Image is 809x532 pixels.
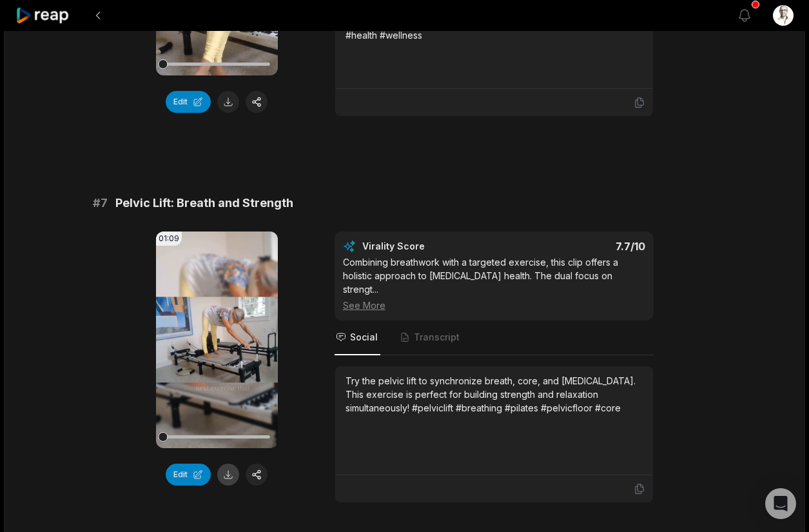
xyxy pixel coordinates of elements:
[115,194,293,212] span: Pelvic Lift: Breath and Strength
[507,240,645,253] div: 7.7 /10
[335,320,654,355] nav: Tabs
[350,331,378,344] span: Social
[765,488,796,519] div: Open Intercom Messenger
[343,255,645,312] div: Combining breathwork with a targeted exercise, this clip offers a holistic approach to [MEDICAL_D...
[166,464,211,486] button: Edit
[414,331,460,344] span: Transcript
[343,299,645,312] div: See More
[362,240,501,253] div: Virality Score
[346,374,643,415] div: Try the pelvic lift to synchronize breath, core, and [MEDICAL_DATA]. This exercise is perfect for...
[166,91,211,113] button: Edit
[156,232,278,448] video: Your browser does not support mp4 format.
[93,194,108,212] span: # 7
